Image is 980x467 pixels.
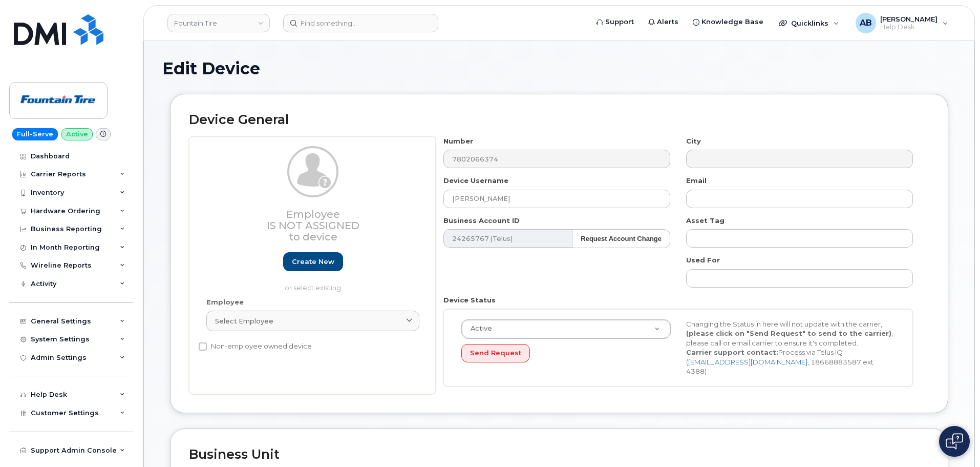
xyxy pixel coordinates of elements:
label: Asset Tag [686,216,725,226]
label: Email [686,176,707,186]
strong: Carrier support contact: [686,348,778,356]
label: Used For [686,255,720,265]
p: or select existing [206,283,419,293]
strong: (please click on "Send Request" to send to the carrier) [686,329,891,337]
label: City [686,136,701,146]
div: Changing the Status in here will not update with the carrier, , please call or email carrier to e... [678,319,903,376]
label: Non-employee owned device [199,340,312,353]
h1: Edit Device [162,59,956,77]
strong: Request Account Change [581,235,662,242]
label: Device Status [443,295,496,305]
button: Send Request [461,344,530,363]
h3: Employee [206,209,419,242]
button: Request Account Change [572,229,670,248]
a: [EMAIL_ADDRESS][DOMAIN_NAME] [688,358,807,366]
label: Employee [206,297,244,307]
label: Number [443,136,473,146]
a: Active [462,320,670,338]
h2: Business Unit [189,448,929,462]
span: to device [289,231,337,243]
h2: Device General [189,113,929,127]
span: Is not assigned [267,219,359,232]
span: Select employee [215,316,273,326]
a: Create new [283,252,343,271]
span: Active [464,324,492,333]
label: Device Username [443,176,508,186]
input: Non-employee owned device [199,342,207,351]
label: Business Account ID [443,216,520,226]
img: Open chat [946,433,963,450]
a: Select employee [206,311,419,331]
